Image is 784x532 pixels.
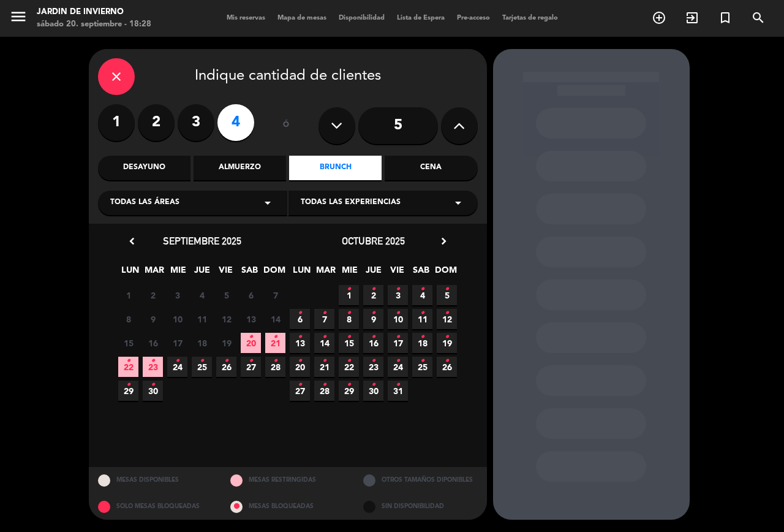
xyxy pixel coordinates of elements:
[371,351,375,371] i: •
[216,309,236,329] span: 12
[347,279,351,299] i: •
[339,309,359,329] span: 8
[126,375,130,395] i: •
[151,375,155,395] i: •
[314,381,334,401] span: 28
[167,285,187,305] span: 3
[388,357,408,377] span: 24
[388,333,408,353] span: 17
[396,351,400,371] i: •
[290,309,310,329] span: 6
[265,309,285,329] span: 14
[118,357,138,377] span: 22
[363,357,383,377] span: 23
[271,15,333,21] span: Mapa de mesas
[437,285,457,305] span: 5
[354,493,487,520] div: SIN DISPONIBILIDAD
[347,327,351,347] i: •
[347,375,351,395] i: •
[322,327,326,347] i: •
[396,303,400,323] i: •
[239,263,260,283] span: SAB
[192,285,212,305] span: 4
[451,196,466,210] i: arrow_drop_down
[273,327,277,347] i: •
[98,58,478,95] div: Indique cantidad de clientes
[118,309,138,329] span: 8
[249,351,253,371] i: •
[9,7,28,26] i: menu
[126,351,130,371] i: •
[339,333,359,353] span: 15
[37,18,151,31] div: sábado 20. septiembre - 18:28
[266,104,306,147] div: ó
[412,309,432,329] span: 11
[143,333,163,353] span: 16
[216,333,236,353] span: 19
[333,15,391,21] span: Disponibilidad
[437,333,457,353] span: 19
[192,357,212,377] span: 25
[387,263,407,283] span: VIE
[339,285,359,305] span: 1
[37,6,151,18] div: JARDIN DE INVIERNO
[167,357,187,377] span: 24
[221,467,354,493] div: MESAS RESTRINGIDAS
[298,351,302,371] i: •
[314,309,334,329] span: 7
[89,467,222,493] div: MESAS DISPONIBLES
[109,69,124,84] i: close
[290,357,310,377] span: 20
[339,263,360,283] span: MIE
[98,156,190,180] div: Desayuno
[216,263,236,283] span: VIE
[347,303,351,323] i: •
[273,351,277,371] i: •
[445,327,449,347] i: •
[178,104,214,141] label: 3
[126,235,138,248] i: chevron_left
[98,104,135,141] label: 1
[412,357,432,377] span: 25
[363,285,383,305] span: 2
[163,235,241,247] span: septiembre 2025
[167,309,187,329] span: 10
[89,493,222,520] div: SOLO MESAS BLOQUEADAS
[216,357,236,377] span: 26
[363,263,383,283] span: JUE
[322,351,326,371] i: •
[718,10,733,25] i: turned_in_not
[298,327,302,347] i: •
[217,104,254,141] label: 4
[298,303,302,323] i: •
[265,285,285,305] span: 7
[411,263,431,283] span: SAB
[363,381,383,401] span: 30
[192,309,212,329] span: 11
[143,285,163,305] span: 2
[339,381,359,401] span: 29
[388,381,408,401] span: 31
[241,285,261,305] span: 6
[290,333,310,353] span: 13
[301,197,401,209] span: Todas las experiencias
[322,375,326,395] i: •
[110,197,179,209] span: Todas las áreas
[339,357,359,377] span: 22
[342,235,405,247] span: octubre 2025
[314,357,334,377] span: 21
[420,351,424,371] i: •
[265,333,285,353] span: 21
[354,467,487,493] div: OTROS TAMAÑOS DIPONIBLES
[143,357,163,377] span: 23
[435,263,455,283] span: DOM
[371,303,375,323] i: •
[175,351,179,371] i: •
[168,263,188,283] span: MIE
[437,235,450,248] i: chevron_right
[289,156,382,180] div: Brunch
[385,156,477,180] div: Cena
[263,263,284,283] span: DOM
[437,309,457,329] span: 12
[315,263,336,283] span: MAR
